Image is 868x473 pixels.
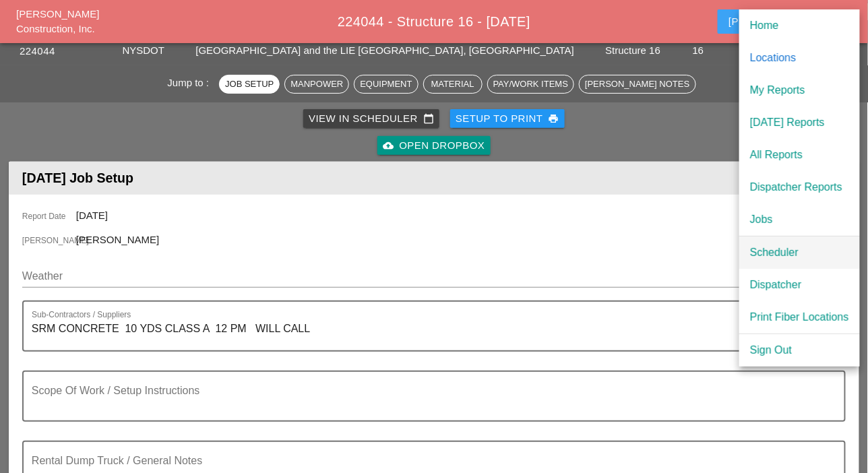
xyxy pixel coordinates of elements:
[739,171,860,203] a: Dispatcher Reports
[750,309,849,325] div: Print Fiber Locations
[606,43,686,59] div: Structure 16
[585,77,689,91] div: [PERSON_NAME] Notes
[9,162,859,195] header: [DATE] Job Setup
[423,113,434,124] i: calendar_today
[739,9,860,42] a: Home
[383,140,394,151] i: cloud_upload
[739,74,860,106] a: My Reports
[739,42,860,74] a: Locations
[20,44,55,59] button: 224044
[338,14,530,29] span: 224044 - Structure 16 - [DATE]
[739,203,860,236] a: Jobs
[423,75,483,94] button: Material
[728,13,837,30] div: [PERSON_NAME]
[383,138,485,154] div: Open Dropbox
[195,43,598,59] div: [GEOGRAPHIC_DATA] and the LIE [GEOGRAPHIC_DATA], [GEOGRAPHIC_DATA]
[309,111,434,127] div: View in Scheduler
[718,9,848,34] button: [PERSON_NAME]
[750,179,849,195] div: Dispatcher Reports
[549,113,559,124] i: print
[22,265,827,287] input: Weather
[219,75,280,94] button: Job Setup
[429,77,476,91] div: Material
[693,43,753,59] div: 16
[750,50,849,66] div: Locations
[750,277,849,293] div: Dispatcher
[739,301,860,334] a: Print Fiber Locations
[450,109,565,128] button: Setup to Print
[750,82,849,98] div: My Reports
[32,318,826,350] textarea: Sub-Contractors / Suppliers
[739,139,860,171] a: All Reports
[284,75,349,94] button: Manpower
[750,212,849,228] div: Jobs
[750,18,849,34] div: Home
[22,234,76,247] span: [PERSON_NAME]
[493,77,568,91] div: Pay/Work Items
[750,342,849,358] div: Sign Out
[579,75,695,94] button: [PERSON_NAME] Notes
[750,245,849,261] div: Scheduler
[303,109,439,128] a: View in Scheduler
[487,75,574,94] button: Pay/Work Items
[360,77,412,91] div: Equipment
[225,77,274,91] div: Job Setup
[167,77,214,88] span: Jump to :
[290,77,343,91] div: Manpower
[739,269,860,301] a: Dispatcher
[456,111,559,127] div: Setup to Print
[750,147,849,163] div: All Reports
[750,115,849,131] div: [DATE] Reports
[739,236,860,269] a: Scheduler
[76,234,159,245] span: [PERSON_NAME]
[76,210,108,221] span: [DATE]
[354,75,418,94] button: Equipment
[122,43,189,59] div: NYSDOT
[16,8,99,35] a: [PERSON_NAME] Construction, Inc.
[739,106,860,139] a: [DATE] Reports
[22,210,76,222] span: Report Date
[377,136,490,155] a: Open Dropbox
[32,388,826,420] textarea: Scope Of Work / Setup Instructions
